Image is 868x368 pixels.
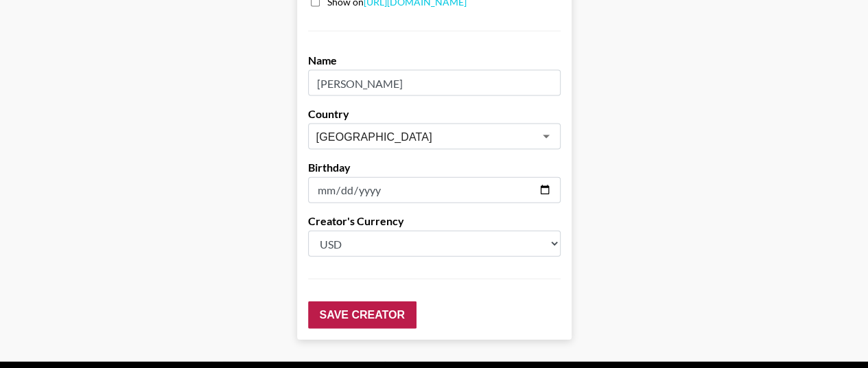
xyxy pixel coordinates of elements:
label: Country [308,107,561,121]
label: Name [308,54,561,67]
label: Birthday [308,161,561,174]
input: Save Creator [308,301,417,329]
button: Open [537,127,556,146]
label: Creator's Currency [308,214,561,228]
